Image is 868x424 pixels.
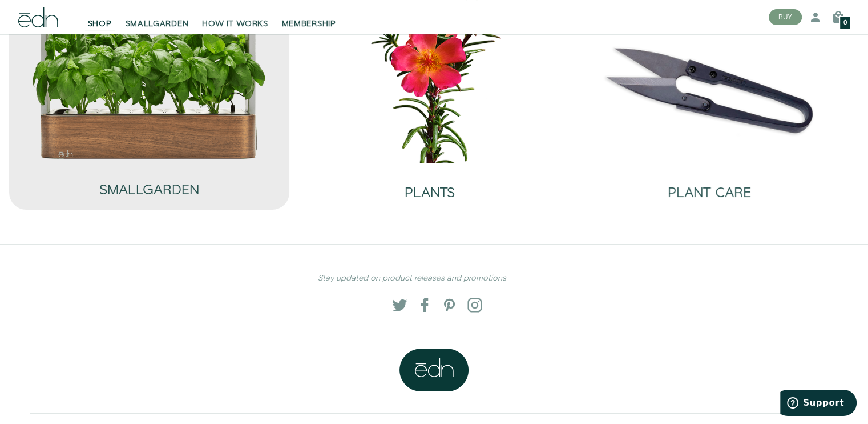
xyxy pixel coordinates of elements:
em: Stay updated on product releases and promotions [318,273,506,284]
button: BUY [769,9,802,25]
h2: PLANTS [404,186,454,201]
a: MEMBERSHIP [275,5,343,30]
a: SMALLGARDEN [119,5,196,30]
a: SMALLGARDEN [31,160,267,207]
span: SHOP [88,18,112,30]
span: 0 [843,20,847,26]
span: HOW IT WORKS [202,18,268,30]
a: HOW IT WORKS [195,5,274,30]
span: MEMBERSHIP [282,18,336,30]
a: SHOP [81,5,119,30]
h2: SMALLGARDEN [99,183,199,198]
a: PLANT CARE [579,163,841,210]
a: PLANTS [298,163,560,210]
iframe: Opens a widget where you can find more information [780,390,857,418]
span: SMALLGARDEN [126,18,189,30]
h2: PLANT CARE [668,186,751,201]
